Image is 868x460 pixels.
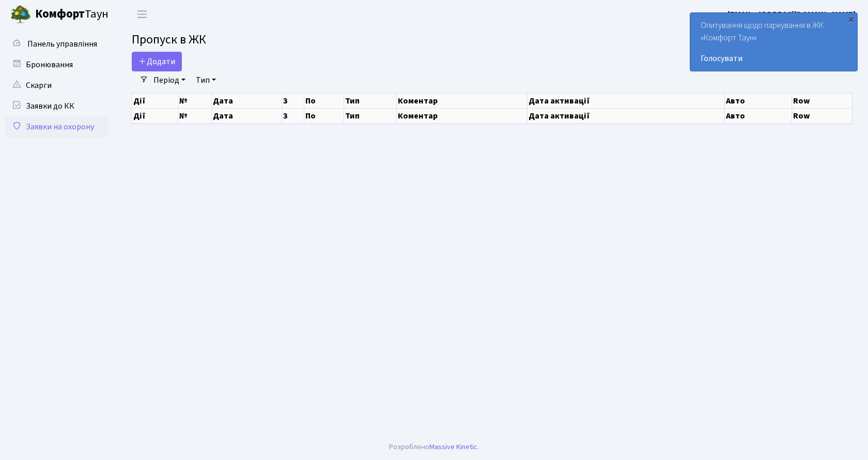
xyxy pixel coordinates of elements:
[132,108,178,123] th: Дії
[725,93,792,108] th: Авто
[725,108,792,123] th: Авто
[304,108,344,123] th: По
[132,93,178,108] th: Дії
[527,93,724,108] th: Дата активації
[396,108,527,123] th: Коментар
[212,93,282,108] th: Дата
[5,96,109,116] a: Заявки до КК
[132,31,206,49] span: Пропуск в ЖК
[344,108,397,123] th: Тип
[132,52,182,71] a: Додати
[35,6,109,23] span: Таун
[178,108,212,123] th: №
[138,56,175,67] span: Додати
[178,93,212,108] th: №
[701,52,847,65] a: Голосувати
[10,4,31,25] img: logo.png
[727,8,856,21] a: [EMAIL_ADDRESS][DOMAIN_NAME]
[846,14,856,24] div: ×
[27,38,97,50] span: Панель управління
[35,6,85,22] b: Комфорт
[192,71,220,89] a: Тип
[212,108,282,123] th: Дата
[690,13,857,71] div: Опитування щодо паркування в ЖК «Комфорт Таун»
[5,54,109,75] a: Бронювання
[344,93,397,108] th: Тип
[396,93,527,108] th: Коментар
[304,93,344,108] th: По
[5,75,109,96] a: Скарги
[5,116,109,137] a: Заявки на охорону
[429,441,477,452] a: Massive Kinetic
[792,108,852,123] th: Row
[129,6,155,23] button: Переключити навігацію
[727,9,856,20] b: [EMAIL_ADDRESS][DOMAIN_NAME]
[527,108,724,123] th: Дата активації
[389,441,479,453] div: Розроблено .
[149,71,190,89] a: Період
[282,93,304,108] th: З
[5,34,109,54] a: Панель управління
[282,108,304,123] th: З
[792,93,852,108] th: Row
